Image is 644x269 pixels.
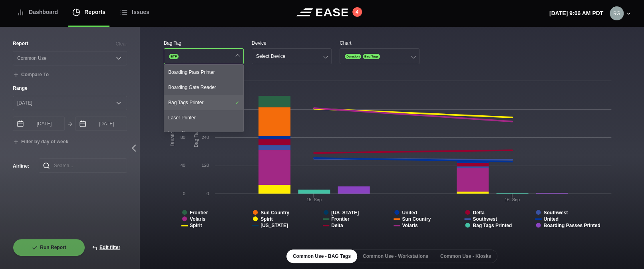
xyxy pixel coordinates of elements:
[340,40,419,47] div: Chart
[352,7,362,17] button: 4
[549,9,603,18] p: [DATE] 9:06 AM PDT
[183,191,185,196] text: 0
[260,216,273,222] tspan: Spirit
[356,249,435,263] button: Common Use - Workstations
[260,210,289,216] tspan: Sun Country
[75,117,127,131] input: mm/dd/yyyy
[164,110,243,125] div: Laser Printer
[164,40,244,47] div: Bag Tag
[13,85,127,92] label: Range
[345,54,361,59] span: Duration
[543,223,600,228] tspan: Boarding Passes Printed
[286,249,357,263] button: Common Use - BAG Tags
[164,48,244,64] button: BTP
[190,210,208,216] tspan: Frontier
[115,40,127,47] button: Clear
[363,54,380,59] span: Bag Tags
[331,216,350,222] tspan: Frontier
[473,223,512,228] tspan: Bag Tags Printed
[164,80,243,95] div: Boarding Gate Reader
[543,210,568,216] tspan: Southwest
[202,163,209,168] text: 120
[252,48,332,64] button: Select Device
[543,216,558,222] tspan: United
[164,125,243,140] div: Laser Scanner
[473,216,497,222] tspan: Southwest
[505,197,520,202] tspan: 16. Sep
[13,139,68,145] button: Filter by day of week
[256,53,285,59] div: Select Device
[181,163,185,168] text: 40
[13,72,49,78] button: Compare To
[170,128,175,146] tspan: Duration
[39,158,127,173] input: Search...
[434,249,497,263] button: Common Use - Kiosks
[402,223,417,228] tspan: Volaris
[402,216,431,222] tspan: Sun Country
[190,216,205,222] tspan: Volaris
[181,135,185,140] text: 80
[402,210,417,216] tspan: United
[207,191,209,196] text: 0
[202,135,209,140] text: 240
[193,127,199,147] tspan: Bag Tags
[306,197,322,202] tspan: 15. Sep
[85,239,127,256] button: Edit filter
[13,162,26,170] label: Airline :
[164,95,243,110] div: Bag Tags Printer
[340,48,419,64] button: DurationBag Tags
[169,54,179,59] span: BTP
[331,223,343,228] tspan: Delta
[610,6,624,20] img: 0355a1d31526df1be56bea28517c65b3
[13,117,65,131] input: mm/dd/yyyy
[260,223,288,228] tspan: [US_STATE]
[190,223,202,228] tspan: Spirit
[473,210,485,216] tspan: Delta
[252,40,332,47] div: Device
[13,40,28,47] label: Report
[164,65,243,80] div: Boarding Pass Printer
[331,210,359,216] tspan: [US_STATE]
